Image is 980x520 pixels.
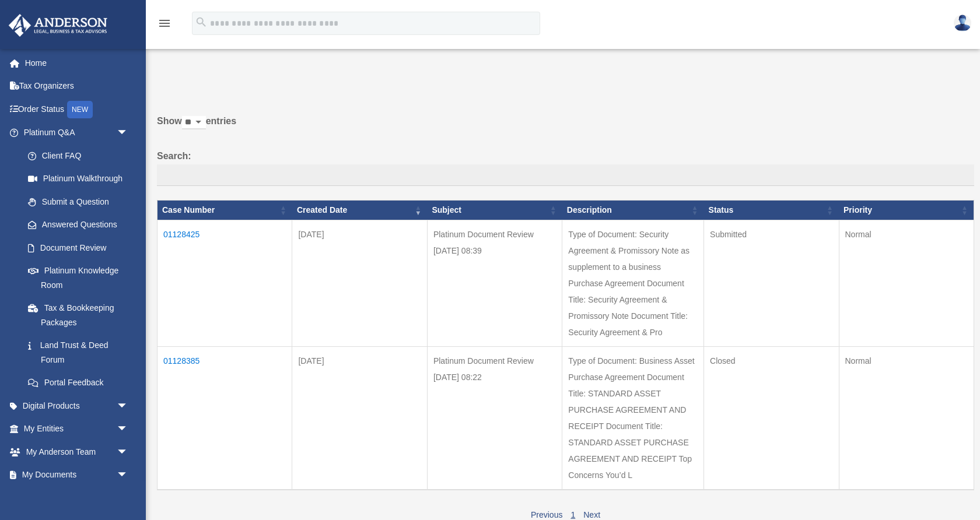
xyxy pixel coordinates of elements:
[8,51,146,75] a: Home
[570,510,575,519] a: 1
[16,259,140,297] a: Platinum Knowledge Room
[8,97,146,121] a: Order StatusNEW
[157,220,292,346] td: 01128425
[117,440,140,464] span: arrow_drop_down
[292,220,427,346] td: [DATE]
[8,394,146,417] a: Digital Productsarrow_drop_down
[292,346,427,490] td: [DATE]
[8,440,146,463] a: My Anderson Teamarrow_drop_down
[16,334,140,371] a: Land Trust & Deed Forum
[157,201,292,220] th: Case Number: activate to sort column ascending
[8,121,140,145] a: Platinum Q&Aarrow_drop_down
[16,236,140,259] a: Document Review
[8,75,146,98] a: Tax Organizers
[16,297,140,334] a: Tax & Bookkeeping Packages
[704,346,839,490] td: Closed
[531,510,562,519] a: Previous
[157,164,974,187] input: Search:
[157,346,292,490] td: 01128385
[839,346,974,490] td: Normal
[16,371,140,395] a: Portal Feedback
[16,190,140,213] a: Submit a Question
[839,201,974,220] th: Priority: activate to sort column ascending
[117,394,140,418] span: arrow_drop_down
[157,16,171,30] i: menu
[704,220,839,346] td: Submitted
[195,16,208,29] i: search
[117,121,140,145] span: arrow_drop_down
[583,510,600,519] a: Next
[117,417,140,441] span: arrow_drop_down
[8,463,146,487] a: My Documentsarrow_drop_down
[427,201,562,220] th: Subject: activate to sort column ascending
[954,15,971,31] img: User Pic
[8,417,146,441] a: My Entitiesarrow_drop_down
[427,220,562,346] td: Platinum Document Review [DATE] 08:39
[157,113,974,141] label: Show entries
[16,213,134,237] a: Answered Questions
[157,148,974,187] label: Search:
[839,220,974,346] td: Normal
[427,346,562,490] td: Platinum Document Review [DATE] 08:22
[704,201,839,220] th: Status: activate to sort column ascending
[16,144,140,167] a: Client FAQ
[157,20,171,30] a: menu
[562,201,704,220] th: Description: activate to sort column ascending
[16,167,140,191] a: Platinum Walkthrough
[67,101,93,118] div: NEW
[5,14,111,37] img: Anderson Advisors Platinum Portal
[182,116,206,129] select: Showentries
[117,463,140,487] span: arrow_drop_down
[292,201,427,220] th: Created Date: activate to sort column ascending
[562,346,704,490] td: Type of Document: Business Asset Purchase Agreement Document Title: STANDARD ASSET PURCHASE AGREE...
[562,220,704,346] td: Type of Document: Security Agreement & Promissory Note as supplement to a business Purchase Agree...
